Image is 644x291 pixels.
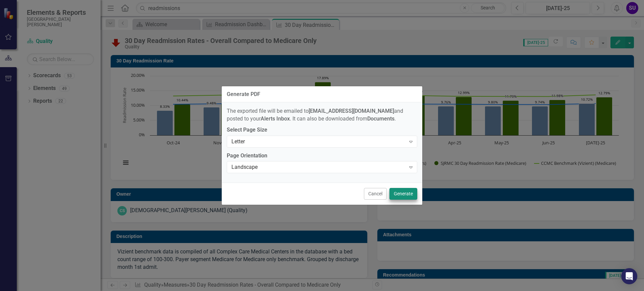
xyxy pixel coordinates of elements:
label: Select Page Size [227,126,417,134]
div: Letter [231,138,406,145]
strong: Alerts Inbox [261,115,290,122]
button: Cancel [364,188,387,200]
button: Generate [389,188,417,200]
label: Page Orientation [227,152,417,160]
div: Open Intercom Messenger [621,268,637,284]
span: The exported file will be emailed to and posted to your . It can also be downloaded from . [227,108,403,122]
div: Landscape [231,163,406,171]
strong: Documents [367,115,394,122]
strong: [EMAIL_ADDRESS][DOMAIN_NAME] [309,108,394,114]
div: Generate PDF [227,91,260,97]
